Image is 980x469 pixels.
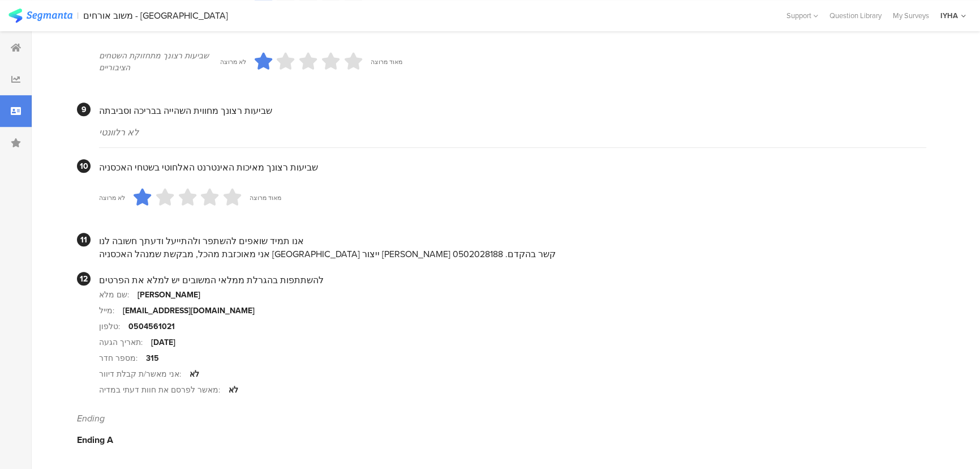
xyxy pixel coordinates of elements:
[8,8,72,23] img: segmanta logo
[250,193,281,202] div: מאוד מרוצה
[229,384,238,396] div: לא
[151,336,175,348] div: [DATE]
[99,50,220,74] div: שביעות רצונך מתחזוקת השטחים הציבוריים
[99,248,926,261] div: אני מאוכזבת מהכל, מבקשת שמנהל האכסניה [GEOGRAPHIC_DATA] ייצור [PERSON_NAME] קשר בהקדם. 0502028188
[77,272,91,285] div: 12
[887,10,935,21] a: My Surveys
[99,352,146,364] div: מספר חדר:
[99,161,926,174] div: שביעות רצונך מאיכות האינטרנט האלחוטי בשטחי האכסניה
[77,159,91,173] div: 10
[99,336,151,348] div: תאריך הגעה:
[99,368,190,380] div: אני מאשר/ת קבלת דיוור:
[99,289,137,301] div: שם מלא:
[99,126,926,139] div: לא רלוונטי
[77,433,926,446] div: Ending A
[77,233,91,246] div: 11
[99,274,926,287] div: להשתתפות בהגרלת ממלאי המשובים יש למלא את הפרטים
[99,193,125,202] div: לא מרוצה
[137,289,200,301] div: [PERSON_NAME]
[146,352,159,364] div: 315
[77,9,79,22] div: |
[83,10,228,21] div: משוב אורחים - [GEOGRAPHIC_DATA]
[99,104,926,117] div: שביעות רצונך מחווית השהייה בבריכה וסביבתה
[99,321,128,332] div: טלפון:
[220,57,246,66] div: לא מרוצה
[77,412,926,425] div: Ending
[824,10,887,21] a: Question Library
[786,7,818,24] div: Support
[99,234,926,248] div: אנו תמיד שואפים להשתפר ולהתייעל ודעתך חשובה לנו
[77,103,91,116] div: 9
[99,384,229,396] div: מאשר לפרסם את חוות דעתי במדיה:
[371,57,402,66] div: מאוד מרוצה
[123,305,255,317] div: [EMAIL_ADDRESS][DOMAIN_NAME]
[940,10,958,21] div: IYHA
[190,368,199,380] div: לא
[128,321,175,332] div: 0504561021
[99,305,123,317] div: מייל:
